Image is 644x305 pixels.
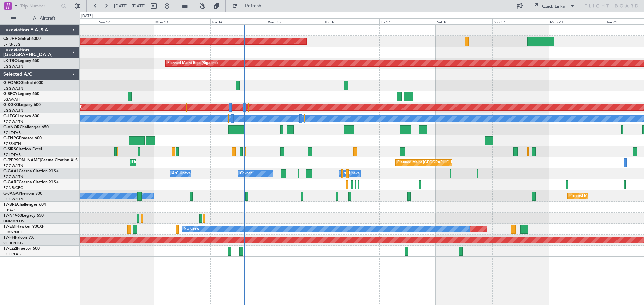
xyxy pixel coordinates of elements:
div: Tue 14 [210,18,267,24]
a: T7-FFIFalcon 7X [3,236,34,240]
span: G-VNOR [3,125,20,129]
a: T7-BREChallenger 604 [3,203,46,207]
a: G-SPCYLegacy 650 [3,92,39,96]
a: T7-LZZIPraetor 600 [3,247,40,251]
a: EGGW/LTN [3,64,23,69]
span: T7-BRE [3,203,17,207]
a: EGLF/FAB [3,130,21,135]
span: [DATE] - [DATE] [114,3,146,9]
a: LX-TROLegacy 650 [3,59,39,63]
a: T7-EMIHawker 900XP [3,225,44,229]
div: Sun 12 [98,18,154,24]
span: G-GARE [3,180,19,184]
span: G-ENRG [3,136,19,140]
a: G-ENRGPraetor 600 [3,136,42,140]
div: Mon 20 [549,18,605,24]
span: G-JAGA [3,192,19,196]
span: CS-JHH [3,37,18,41]
a: EGGW/LTN [3,119,23,124]
a: EGSS/STN [3,141,21,146]
span: LX-TRO [3,59,18,63]
span: T7-FFI [3,236,15,240]
button: All Aircraft [7,13,73,24]
div: Sat 18 [436,18,492,24]
div: Wed 15 [267,18,323,24]
span: Refresh [239,4,267,8]
a: EGGW/LTN [3,86,23,91]
a: VHHH/HKG [3,241,23,246]
a: EGGW/LTN [3,174,23,179]
div: Unplanned Maint [GEOGRAPHIC_DATA] ([GEOGRAPHIC_DATA]) [132,158,243,168]
button: Quick Links [529,1,578,11]
input: Trip Number [20,1,59,11]
a: EGGW/LTN [3,197,23,202]
a: G-GAALCessna Citation XLS+ [3,169,59,173]
span: G-GAAL [3,169,19,173]
span: T7-EMI [3,225,16,229]
button: Refresh [229,1,269,11]
a: G-SIRSCitation Excel [3,147,42,151]
a: G-GARECessna Citation XLS+ [3,180,59,184]
a: G-JAGAPhenom 300 [3,192,42,196]
a: EGLF/FAB [3,152,21,157]
div: Planned Maint [GEOGRAPHIC_DATA] ([GEOGRAPHIC_DATA]) [397,158,503,168]
a: G-VNORChallenger 650 [3,125,49,129]
span: T7-N1960 [3,214,22,218]
a: LGAV/ATH [3,97,21,102]
div: Fri 17 [379,18,436,24]
a: EGGW/LTN [3,163,23,168]
a: G-KGKGLegacy 600 [3,103,41,107]
div: A/C Unavailable [172,169,200,179]
span: G-FOMO [3,81,20,85]
span: G-SIRS [3,147,16,151]
div: A/C Unavailable [341,169,369,179]
div: Sun 19 [492,18,549,24]
span: G-SPCY [3,92,18,96]
a: G-[PERSON_NAME]Cessna Citation XLS [3,158,78,162]
a: T7-N1960Legacy 650 [3,214,44,218]
div: Planned Maint Riga (Riga Intl) [167,58,218,68]
a: EGGW/LTN [3,108,23,113]
span: All Aircraft [17,16,71,21]
span: G-[PERSON_NAME] [3,158,41,162]
div: Owner [240,169,252,179]
a: EGLF/FAB [3,252,21,257]
a: CS-JHHGlobal 6000 [3,37,41,41]
span: T7-LZZI [3,247,17,251]
div: No Crew [184,224,199,234]
div: Mon 13 [154,18,210,24]
a: EGNR/CEG [3,185,23,190]
a: G-FOMOGlobal 6000 [3,81,43,85]
div: [DATE] [81,13,93,19]
div: Quick Links [542,3,565,10]
a: G-LEGCLegacy 600 [3,114,39,118]
span: G-LEGC [3,114,18,118]
span: G-KGKG [3,103,19,107]
a: LTBA/ISL [3,208,18,213]
a: DNMM/LOS [3,219,24,224]
a: LFMN/NCE [3,230,23,235]
div: Thu 16 [323,18,379,24]
a: LFPB/LBG [3,42,21,47]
